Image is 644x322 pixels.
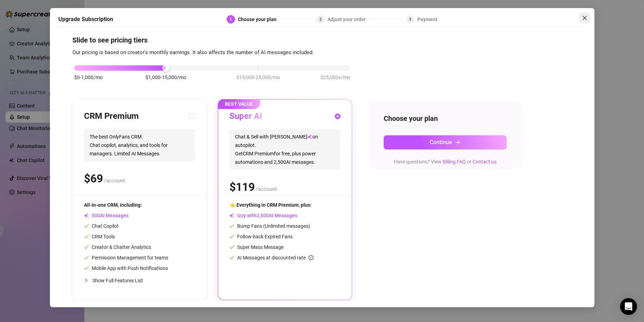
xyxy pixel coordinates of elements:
[236,73,280,81] span: $15,000-25,000/mo
[384,114,507,123] h4: Choose your plan
[92,278,143,283] span: Show Full Features List
[430,139,452,146] span: Continue
[72,49,314,56] span: Our pricing is based on creator's monthly earnings. It also affects the number of AI messages inc...
[237,255,313,260] span: AI Messages at discounted rate
[473,159,496,165] a: Contact us
[319,17,322,22] span: 2
[582,15,587,21] span: close
[384,135,507,149] button: Continuearrow-right
[84,245,89,250] span: check
[229,202,312,208] span: 👈 Everything in CRM Premium, plus:
[327,15,370,24] div: Adjust your order
[620,298,637,315] div: Open Intercom Messenger
[229,180,255,194] span: $
[308,255,313,260] span: info-circle
[229,223,310,229] span: Bump Fans (Unlimited messages)
[229,244,284,250] span: Super Mass Message
[84,244,151,250] span: Creator & Chatter Analytics
[84,234,89,239] span: check
[84,224,89,228] span: check
[229,245,234,250] span: check
[394,159,496,165] span: Have questions? View or
[84,111,139,122] h3: CRM Premium
[229,129,340,170] span: Chat & Sell with [PERSON_NAME] on autopilot. Get CRM Premium for free, plus power automations and...
[84,266,89,271] span: check
[229,234,234,239] span: check
[455,140,461,145] span: arrow-right
[229,234,293,239] span: Follow-back Expired Fans
[84,223,119,229] span: Chat Copilot
[443,159,466,165] a: Billing FAQ
[74,73,103,81] span: $0-1,000/mo
[72,35,572,45] h4: Slide to see pricing tiers
[229,224,234,228] span: check
[104,178,125,184] span: /account
[579,12,590,24] button: Close
[320,73,350,81] span: $25,000+/mo
[84,255,89,260] span: check
[229,255,234,260] span: check
[145,73,186,81] span: $1,000-15,000/mo
[84,129,195,161] span: The best OnlyFans CRM. Chat copilot, analytics, and tools for managers. Limited AI Messages.
[84,234,115,239] span: CRM Tools
[409,17,411,22] span: 3
[229,213,297,218] span: Izzy with AI Messages
[84,172,103,185] span: $
[229,111,262,122] h3: Super AI
[84,213,129,218] span: AI Messages
[256,186,277,192] span: /account
[417,15,437,24] div: Payment
[579,15,590,21] span: Close
[218,99,260,109] span: BEST VALUE
[84,272,195,289] div: Show Full Features List
[58,15,113,24] h5: Upgrade Subscription
[229,17,232,22] span: 1
[84,265,168,271] span: Mobile App with Push Notifications
[238,15,281,24] div: Choose your plan
[84,255,168,260] span: Permission Management for teams
[84,202,142,208] span: All-in-one CRM, including:
[84,278,88,282] span: collapsed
